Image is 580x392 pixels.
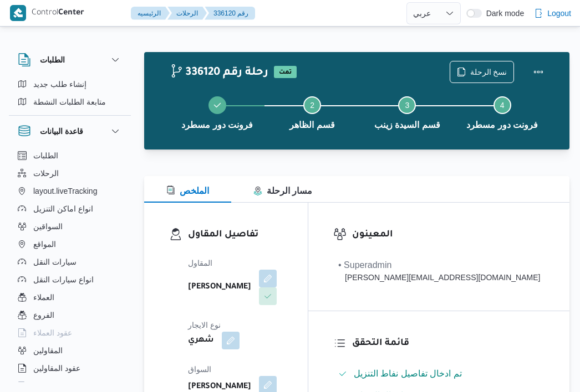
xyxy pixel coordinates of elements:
[167,7,207,20] button: الرحلات
[470,65,507,79] span: نسخ الرحلة
[334,365,545,383] button: تم ادخال تفاصيل نفاط التنزيل
[9,147,131,386] div: قاعدة البيانات
[13,200,126,218] button: انواع اماكن التنزيل
[450,61,515,83] button: نسخ الرحلة
[338,259,540,283] span: • Superadmin mohamed.nabil@illa.com.eg
[338,259,540,272] div: • Superadmin
[181,118,253,132] span: فرونت دور مسطرد
[58,9,84,18] b: Center
[13,324,126,342] button: عقود العملاء
[310,101,314,110] span: 2
[13,147,126,164] button: الطلبات
[33,238,56,251] span: المواقع
[405,101,409,110] span: 3
[40,125,83,138] h3: قاعدة البيانات
[33,220,63,233] span: السواقين
[40,53,65,66] h3: الطلبات
[33,167,59,180] span: الرحلات
[13,218,126,235] button: السواقين
[213,101,222,110] svg: Step 1 is complete
[188,334,214,347] b: شهري
[188,321,221,329] span: نوع الايجار
[188,259,212,267] span: المقاول
[33,273,94,286] span: انواع سيارات النقل
[33,344,63,357] span: المقاولين
[188,228,283,243] h3: تفاصيل المقاول
[33,202,93,215] span: انواع اماكن التنزيل
[18,53,122,66] button: الطلبات
[166,186,209,195] span: الملخص
[338,272,540,283] div: [PERSON_NAME][EMAIL_ADDRESS][DOMAIN_NAME]
[279,69,292,76] b: تمت
[13,75,126,93] button: إنشاء طلب جديد
[33,184,97,198] span: layout.liveTracking
[13,235,126,253] button: المواقع
[170,66,268,80] h2: 336120 رحلة رقم
[13,93,126,111] button: متابعة الطلبات النشطة
[10,5,26,21] img: X8yXhbKr1z7QwAAAABJRU5ErkJggg==
[33,255,77,269] span: سيارات النقل
[455,83,550,141] button: فرونت دور مسطرد
[352,336,545,351] h3: قائمة التحقق
[13,359,126,377] button: عقود المقاولين
[264,83,359,141] button: قسم الظاهر
[360,83,455,141] button: قسم السيدة زينب
[274,66,297,78] span: تمت
[33,326,72,339] span: عقود العملاء
[500,101,505,110] span: 4
[33,362,80,375] span: عقود المقاولين
[354,369,462,378] span: تم ادخال تفاصيل نفاط التنزيل
[170,83,264,141] button: فرونت دور مسطرد
[13,342,126,359] button: المقاولين
[374,118,440,132] span: قسم السيدة زينب
[352,228,545,243] h3: المعينون
[13,253,126,271] button: سيارات النقل
[33,95,106,109] span: متابعة الطلبات النشطة
[482,9,524,18] span: Dark mode
[33,308,54,322] span: الفروع
[11,348,47,381] iframe: chat widget
[13,164,126,182] button: الرحلات
[354,367,462,380] span: تم ادخال تفاصيل نفاط التنزيل
[466,118,538,132] span: فرونت دور مسطرد
[13,182,126,200] button: layout.liveTracking
[13,288,126,306] button: العملاء
[205,7,255,20] button: 336120 رقم
[530,2,576,24] button: Logout
[131,7,170,20] button: الرئيسيه
[33,149,58,162] span: الطلبات
[188,365,211,374] span: السواق
[9,75,131,115] div: الطلبات
[33,78,87,91] span: إنشاء طلب جديد
[547,7,571,20] span: Logout
[18,125,122,138] button: قاعدة البيانات
[253,186,312,195] span: مسار الرحلة
[527,61,550,83] button: Actions
[13,306,126,324] button: الفروع
[13,271,126,288] button: انواع سيارات النقل
[188,281,251,294] b: [PERSON_NAME]
[289,118,334,132] span: قسم الظاهر
[33,291,54,304] span: العملاء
